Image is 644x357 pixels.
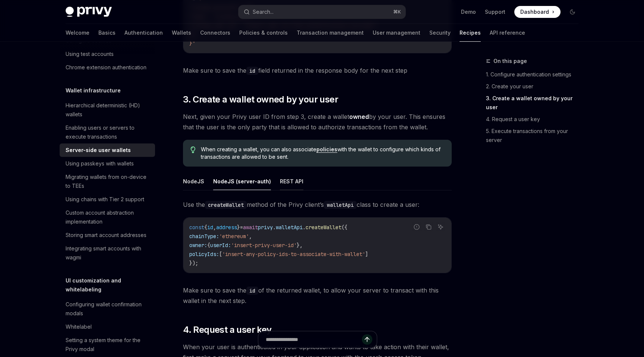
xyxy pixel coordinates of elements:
a: 5. Execute transactions from your server [486,125,584,146]
span: createWallet [306,224,341,231]
span: { [204,224,207,231]
code: id [246,67,258,75]
span: 3. Create a wallet owned by your user [183,94,338,105]
button: Send message [362,334,372,345]
span: policyIds: [189,251,219,258]
span: ⌘ K [393,9,401,15]
h5: UI customization and whitelabeling [66,276,155,294]
span: await [243,224,258,231]
span: id [207,224,213,231]
button: NodeJS [183,173,204,190]
a: Configuring wallet confirmation modals [60,298,155,320]
a: Transaction management [297,24,364,42]
span: privy [258,224,273,231]
a: User management [373,24,420,42]
button: Report incorrect code [412,222,422,232]
span: 4. Request a user key [183,324,271,336]
div: Configuring wallet confirmation modals [66,300,151,318]
a: Connectors [200,24,230,42]
span: , [249,233,252,240]
a: Migrating wallets from on-device to TEEs [60,170,155,193]
span: { [207,242,210,249]
code: walletApi [324,201,357,209]
span: walletApi [276,224,303,231]
svg: Tip [190,146,196,153]
a: Setting a system theme for the Privy modal [60,334,155,356]
button: NodeJS (server-auth) [213,173,271,190]
span: Make sure to save the field returned in the response body for the next step [183,65,452,76]
span: 'insert-any-policy-ids-to-associate-with-wallet' [222,251,365,258]
div: Search... [253,7,274,16]
div: Server-side user wallets [66,146,131,155]
button: Toggle dark mode [566,6,578,18]
span: On this page [493,57,527,66]
a: Using passkeys with wallets [60,157,155,170]
a: Basics [98,24,116,42]
button: Ask AI [436,222,445,232]
span: 'ethereum' [219,233,249,240]
a: 3. Create a wallet owned by your user [486,92,584,113]
div: Using passkeys with wallets [66,159,134,168]
span: ({ [341,224,347,231]
a: 1. Configure authentication settings [486,69,584,80]
span: , [213,224,216,231]
a: Using test accounts [60,47,155,61]
span: address [216,224,237,231]
a: Server-side user wallets [60,143,155,157]
span: . [303,224,306,231]
span: Dashboard [520,8,549,16]
span: . [273,224,276,231]
div: Enabling users or servers to execute transactions [66,123,151,141]
code: createWallet [205,201,247,209]
div: Migrating wallets from on-device to TEEs [66,173,151,190]
button: Search...⌘K [239,5,405,19]
span: = [240,224,243,231]
code: id [246,287,258,295]
a: Custom account abstraction implementation [60,206,155,228]
div: Setting a system theme for the Privy modal [66,336,151,354]
a: API reference [490,24,525,42]
div: Custom account abstraction implementation [66,208,151,226]
h5: Wallet infrastructure [66,86,121,95]
div: Integrating smart accounts with wagmi [66,244,151,262]
a: owned [349,113,369,121]
a: Enabling users or servers to execute transactions [60,121,155,143]
a: 2. Create your user [486,80,584,92]
a: Policies & controls [239,24,288,42]
div: Hierarchical deterministic (HD) wallets [66,101,151,119]
a: Using chains with Tier 2 support [60,193,155,206]
img: dark logo [66,7,112,17]
a: Hierarchical deterministic (HD) wallets [60,99,155,121]
button: Copy the contents from the code block [424,222,433,232]
a: Demo [461,8,476,16]
span: }); [189,260,198,266]
div: Storing smart account addresses [66,231,146,240]
a: Integrating smart accounts with wagmi [60,242,155,264]
span: When creating a wallet, you can also associate with the wallet to configure which kinds of transa... [201,146,444,161]
span: userId: [210,242,231,249]
a: Wallets [172,24,191,42]
a: 4. Request a user key [486,113,584,125]
a: Whitelabel [60,320,155,334]
a: Storing smart account addresses [60,228,155,242]
div: Chrome extension authentication [66,63,146,72]
a: policies [316,146,337,153]
a: Recipes [460,24,481,42]
div: Using test accounts [66,50,114,59]
span: } [237,224,240,231]
span: [ [219,251,222,258]
span: Make sure to save the of the returned wallet, to allow your server to transact with this wallet i... [183,285,452,306]
a: Support [485,8,505,16]
div: Whitelabel [66,322,92,331]
span: Use the method of the Privy client’s class to create a user: [183,199,452,210]
span: ] [365,251,368,258]
span: const [189,224,204,231]
span: }' [189,40,195,47]
span: chainType: [189,233,219,240]
a: Authentication [124,24,163,42]
a: Welcome [66,24,89,42]
span: 'insert-privy-user-id' [231,242,297,249]
a: Chrome extension authentication [60,61,155,74]
a: Dashboard [514,6,561,18]
button: REST API [280,173,303,190]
